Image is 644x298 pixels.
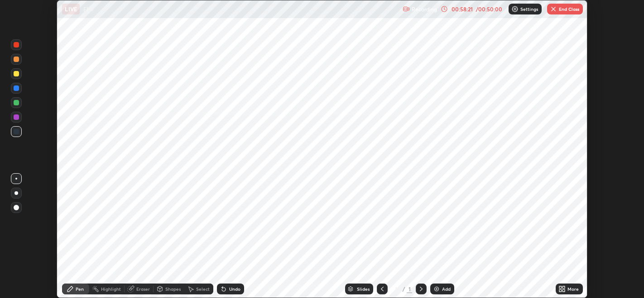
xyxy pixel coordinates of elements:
div: Eraser [136,287,150,291]
div: 00:58:21 [450,6,475,12]
div: Undo [229,287,240,291]
div: Select [196,287,210,291]
img: end-class-cross [550,5,557,13]
div: 1 [391,286,400,292]
button: End Class [547,4,583,14]
img: class-settings-icons [511,5,519,13]
img: recording.375f2c34.svg [403,5,410,13]
div: Highlight [101,287,121,291]
p: LIVE [65,5,77,13]
p: EMI [83,5,93,13]
div: Slides [357,287,370,291]
div: More [567,287,579,291]
div: Shapes [165,287,181,291]
p: Recording [412,6,437,13]
img: add-slide-button [433,285,440,293]
div: 1 [407,285,412,293]
div: Add [442,287,451,291]
div: Pen [76,287,84,291]
p: Settings [520,7,538,11]
div: / 00:50:00 [475,6,503,12]
div: / [402,286,405,292]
